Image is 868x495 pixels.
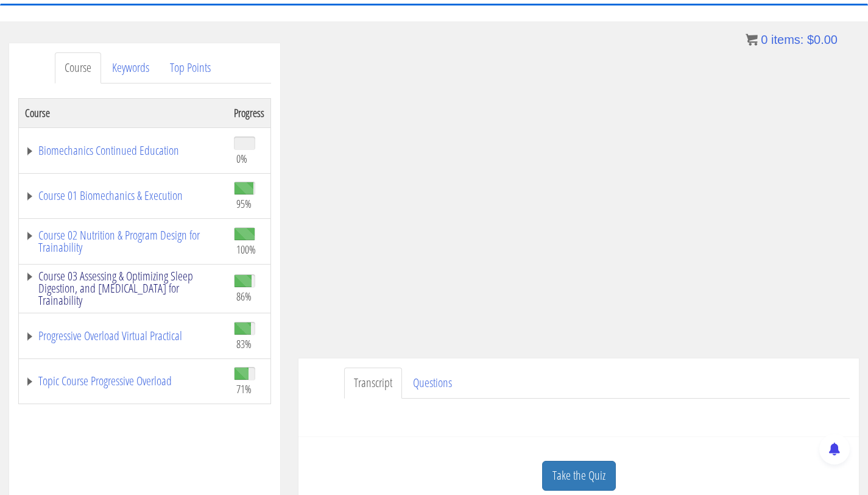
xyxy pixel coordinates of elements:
[236,197,252,210] span: 95%
[807,33,838,46] bdi: 0.00
[746,33,838,46] a: 0 items: $0.00
[160,52,221,84] a: Top Points
[25,375,222,387] a: Topic Course Progressive Overload
[228,98,271,127] th: Progress
[19,98,228,127] th: Course
[403,368,462,399] a: Questions
[236,290,252,303] span: 86%
[807,33,814,46] span: $
[761,33,767,46] span: 0
[25,144,222,157] a: Biomechanics Continued Education
[344,368,402,399] a: Transcript
[55,52,101,84] a: Course
[542,461,616,491] a: Take the Quiz
[25,190,222,202] a: Course 01 Biomechanics & Execution
[25,270,222,307] a: Course 03 Assessing & Optimizing Sleep Digestion, and [MEDICAL_DATA] for Trainability
[236,152,247,165] span: 0%
[102,52,159,84] a: Keywords
[236,243,256,256] span: 100%
[236,382,252,396] span: 71%
[25,229,222,254] a: Course 02 Nutrition & Program Design for Trainability
[25,330,222,342] a: Progressive Overload Virtual Practical
[746,34,758,46] img: icon11.png
[236,337,252,351] span: 83%
[771,33,803,46] span: items:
